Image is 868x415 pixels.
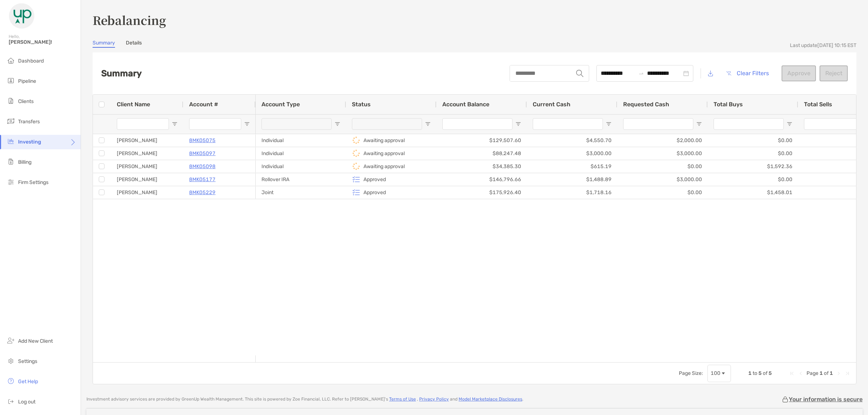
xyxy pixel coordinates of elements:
input: Total Buys Filter Input [714,118,784,130]
div: $129,507.60 [437,134,527,147]
span: 5 [769,370,772,376]
p: Awaiting approval [363,149,405,158]
button: Open Filter Menu [335,121,340,127]
span: 5 [758,370,762,376]
a: Model Marketplace Disclosures [459,397,522,402]
div: Rollover IRA [256,173,346,186]
button: Open Filter Menu [244,121,250,127]
div: $0.00 [617,186,708,199]
span: Total Sells [804,101,832,108]
div: $1,718.16 [527,186,617,199]
a: 8MK05075 [189,136,216,145]
span: Account Balance [442,101,489,108]
span: Dashboard [18,58,44,64]
span: Add New Client [18,338,53,344]
img: add_new_client icon [7,336,15,345]
span: swap-right [638,70,644,76]
img: icon status [352,188,361,197]
div: $3,000.00 [617,147,708,160]
div: $1,592.36 [708,160,798,173]
div: $146,796.66 [437,173,527,186]
img: dashboard icon [7,56,15,65]
div: $1,458.01 [708,186,798,199]
div: $1,488.89 [527,173,617,186]
button: Open Filter Menu [172,121,178,127]
button: Open Filter Menu [606,121,612,127]
img: investing icon [7,137,15,146]
button: Clear Filters [720,65,774,81]
div: $0.00 [708,134,798,147]
a: 8MK05098 [189,162,216,171]
span: Firm Settings [18,179,48,185]
div: [PERSON_NAME] [111,173,183,186]
span: Clients [18,98,34,104]
button: Open Filter Menu [787,121,792,127]
img: icon status [352,175,361,184]
div: Individual [256,160,346,173]
a: Details [126,40,142,48]
span: Log out [18,399,35,405]
p: Awaiting approval [363,162,405,171]
div: $0.00 [617,160,708,173]
a: Summary [93,40,115,48]
span: 1 [820,370,823,376]
div: $3,000.00 [527,147,617,160]
h3: Rebalancing [93,12,856,28]
button: Open Filter Menu [515,121,521,127]
div: $3,000.00 [617,173,708,186]
div: $0.00 [708,173,798,186]
input: Requested Cash Filter Input [623,118,693,130]
div: $88,247.48 [437,147,527,160]
span: 1 [748,370,752,376]
img: Zoe Logo [9,3,35,29]
a: 8MK05177 [189,175,216,184]
img: get-help icon [7,377,15,385]
span: Transfers [18,119,40,125]
p: Approved [363,188,386,197]
div: Joint [256,186,346,199]
span: of [763,370,767,376]
h2: Summary [101,68,142,78]
img: clients icon [7,97,15,105]
div: 100 [711,370,720,376]
img: logout icon [7,397,15,406]
div: [PERSON_NAME] [111,186,183,199]
img: icon status [352,136,361,145]
a: Privacy Policy [419,397,449,402]
span: Settings [18,358,37,364]
button: Open Filter Menu [696,121,702,127]
div: Previous Page [798,371,804,376]
span: Client Name [117,101,150,108]
span: [PERSON_NAME]! [9,39,76,45]
div: $175,926.40 [437,186,527,199]
div: $2,000.00 [617,134,708,147]
span: 1 [830,370,833,376]
img: settings icon [7,356,15,365]
span: Account # [189,101,218,108]
span: of [824,370,829,376]
span: Page [807,370,818,376]
span: Billing [18,159,31,165]
div: Individual [256,134,346,147]
div: $615.19 [527,160,617,173]
img: icon status [352,149,361,158]
a: Terms of Use [389,397,416,402]
span: to [753,370,757,376]
img: billing icon [7,157,15,166]
div: [PERSON_NAME] [111,160,183,173]
span: Pipeline [18,78,36,84]
div: $34,385.30 [437,160,527,173]
p: 8MK05097 [189,149,216,158]
a: 8MK05229 [189,188,216,197]
img: icon status [352,162,361,171]
div: Last update [DATE] 10:15 EST [790,42,856,48]
img: input icon [576,70,583,77]
span: Investing [18,139,41,145]
img: button icon [726,71,731,76]
p: Approved [363,175,386,184]
input: Current Cash Filter Input [533,118,603,130]
span: Current Cash [533,101,570,108]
